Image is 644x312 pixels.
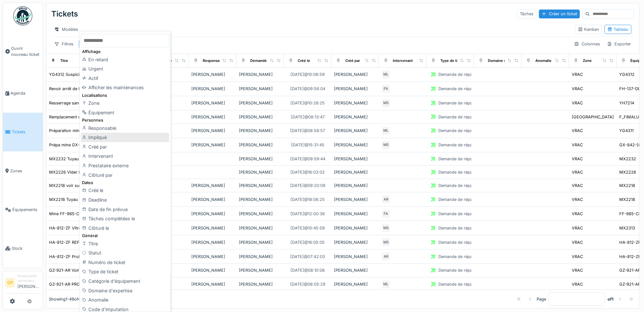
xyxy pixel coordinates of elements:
div: [PERSON_NAME] [239,128,281,134]
div: [PERSON_NAME] [191,86,234,92]
span: Équipements [12,207,40,213]
span: Agenda [10,90,40,96]
div: VRAC [572,183,583,189]
div: GZ-921-AR [619,281,641,287]
div: Numéro de ticket [81,258,169,267]
div: Urgent [81,64,169,74]
div: [DATE] @ 12:00:38 [290,211,325,217]
div: VRAC [572,196,583,202]
div: Tâches complétées le [81,214,169,223]
div: [PERSON_NAME] [191,211,234,217]
div: MX2232 [619,156,636,162]
div: GZ-921-AR Voir taquet de bâche [49,267,112,273]
div: ML [381,126,390,135]
div: [DATE] @ 09:20:09 [290,183,325,189]
div: Statut [81,248,169,258]
div: Créé le [298,58,310,63]
div: Personnes [81,117,169,123]
div: [DATE] @ 09:58:04 [290,86,325,92]
div: Filtres [51,39,76,49]
div: Demande de réparation [438,281,483,287]
div: Tâches [517,9,536,18]
div: Type de ticket [440,58,465,63]
div: [PERSON_NAME] [334,211,376,217]
div: HA-812-ZF [619,254,641,260]
div: YH7214 [619,100,634,106]
div: [PERSON_NAME] [239,254,281,260]
div: Zone [583,58,592,63]
div: Titre [81,239,169,249]
div: Actif [81,74,169,83]
div: [DATE] @ 07:42:03 [290,254,325,260]
div: [DATE] @ 08:05:29 [290,281,325,287]
div: [PERSON_NAME] [191,225,234,231]
div: Responsable [81,123,169,133]
div: Code d'imputation [155,58,187,63]
div: VRAC [572,128,583,134]
div: Tableau [607,26,628,32]
div: [DATE] @ 09:59:44 [290,156,325,162]
div: [PERSON_NAME] [239,100,281,106]
div: [PERSON_NAME] [239,196,281,202]
div: Localisations [81,92,169,98]
div: [PERSON_NAME] [334,267,376,273]
div: Domaine d'expertise [488,58,524,63]
div: VRAC [572,86,583,92]
div: [PERSON_NAME] [239,267,281,273]
div: [PERSON_NAME] [334,254,376,260]
div: MS [381,223,390,232]
div: FA [381,209,390,218]
div: [DATE] @ 08:10:08 [290,267,325,273]
div: En retard [81,55,169,64]
div: Demande de réparation [438,239,483,245]
div: Anomalie [81,295,169,305]
div: [DATE] @ 16:03:02 [290,169,325,175]
div: AR [381,195,390,204]
div: GZ-921-AR PROBLEME TAQUET DE BACHE [49,281,133,287]
div: Prestataire externe [81,161,169,170]
div: Clôturé par [81,170,169,180]
div: VRAC [572,239,583,245]
div: Domaine d'expertise [81,286,169,295]
strong: of 1 [608,296,614,302]
div: HA-812-ZF REFAIRE LE COTE DROIT FEUX CASSER + GARDE BOUE SUITE ACCIDENT FINARDI [49,239,233,245]
div: FF-985-CS [619,211,641,217]
div: MX2218 [619,183,635,189]
div: Kanban [578,26,599,32]
div: MS [381,238,390,247]
div: MS [381,99,390,108]
div: Tickets [51,6,78,22]
div: [PERSON_NAME] [334,100,376,106]
div: [PERSON_NAME] [191,71,234,77]
img: Badge_color-CXgf-gQk.svg [13,6,32,25]
div: [PERSON_NAME] [239,142,281,148]
div: Intervenant [393,58,413,63]
div: VRAC [572,281,583,287]
div: Demande de réparation [438,86,483,92]
div: Demande de réparation [438,211,483,217]
div: [PERSON_NAME] [239,169,281,175]
span: Ouvrir nouveau ticket [11,45,40,57]
div: [PERSON_NAME] [334,71,376,77]
div: Préparation mines + mettre prise pour mines YG4311 camion viendra [DATE] 08H00 [49,128,211,134]
div: Revoir arrêt de bâche FH-137-DL [49,86,112,92]
div: MX2313 [619,225,635,231]
div: Créer un ticket [539,10,580,18]
div: MX2226 [619,169,636,175]
div: [PERSON_NAME] [334,169,376,175]
div: Mine FF-985-CS + TRAVAUX SUR BACHE + INTERIEURE REMORQUE + EXTRIEURE [49,211,211,217]
div: MX2226 Vider le réservoir GO camion mis en restitution le 17/06 [49,169,174,175]
div: ML [381,280,390,289]
div: [PERSON_NAME] [239,225,281,231]
div: YG4312 [619,71,634,77]
div: [PERSON_NAME] [334,239,376,245]
div: VRAC [572,254,583,260]
div: HA-812-ZF [619,239,641,245]
div: AR [381,252,390,261]
div: ML [381,70,390,79]
div: Équipement [81,108,169,117]
div: MX2218 [619,196,635,202]
div: YG4311 [619,128,634,134]
div: [GEOGRAPHIC_DATA] [572,114,614,120]
div: Showing 1 - 49 of 49 [49,296,83,302]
